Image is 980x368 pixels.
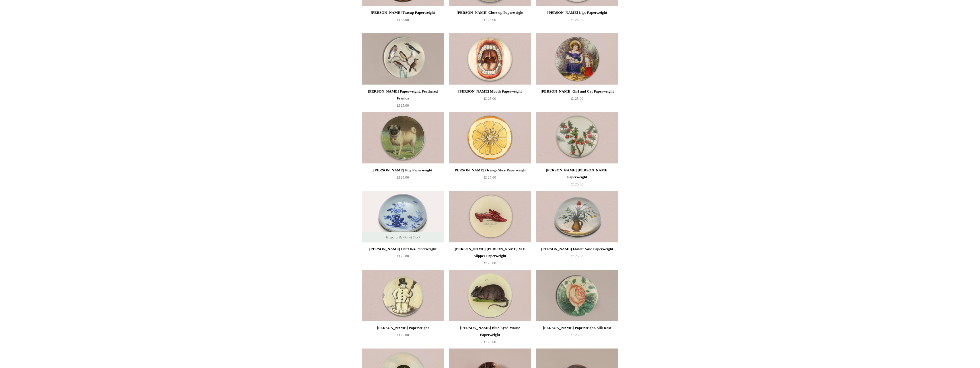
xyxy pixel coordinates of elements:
[362,191,444,242] a: John Derian Delft #24 Paperweight John Derian Delft #24 Paperweight Temporarily Out of Stock
[449,9,531,33] a: [PERSON_NAME] Close-up Paperweight £125.00
[451,88,529,95] div: [PERSON_NAME] Mouth Paperweight
[536,167,618,190] a: [PERSON_NAME] [PERSON_NAME] Paperweight £125.00
[362,9,444,33] a: [PERSON_NAME] Teacup Paperweight £125.00
[364,246,442,252] div: [PERSON_NAME] Delft #24 Paperweight
[484,261,496,265] span: £125.00
[536,270,618,321] a: John Derian Paperweight, Silk Rose John Derian Paperweight, Silk Rose
[449,33,531,85] a: John Derian Mouth Paperweight John Derian Mouth Paperweight
[451,324,529,338] div: [PERSON_NAME] Blue-Eyed Mouse Paperweight
[536,191,618,242] a: John Derian Flower Vase Paperweight John Derian Flower Vase Paperweight
[571,17,583,22] span: £125.00
[449,191,531,242] img: John Derian Louis XIV Slipper Paperweight
[538,9,616,16] div: [PERSON_NAME] Lips Paperweight
[449,112,531,164] img: John Derian Orange Slice Paperweight
[536,191,618,242] img: John Derian Flower Vase Paperweight
[364,324,442,331] div: [PERSON_NAME] Paperweight
[484,96,496,101] span: £125.00
[449,167,531,190] a: [PERSON_NAME] Orange Slice Paperweight £125.00
[362,191,444,242] img: John Derian Delft #24 Paperweight
[397,17,409,22] span: £125.00
[571,182,583,186] span: £125.00
[362,270,444,321] a: John Derian Snowman Paperweight John Derian Snowman Paperweight
[449,33,531,85] img: John Derian Mouth Paperweight
[397,103,409,107] span: £125.00
[536,324,618,348] a: [PERSON_NAME] Paperweight, Silk Rose £125.00
[449,324,531,348] a: [PERSON_NAME] Blue-Eyed Mouse Paperweight £125.00
[536,112,618,164] img: John Derian Ilex Holly Paperweight
[397,175,409,179] span: £125.00
[362,246,444,269] a: [PERSON_NAME] Delft #24 Paperweight £125.00
[449,88,531,111] a: [PERSON_NAME] Mouth Paperweight £125.00
[536,9,618,33] a: [PERSON_NAME] Lips Paperweight £125.00
[449,270,531,321] a: John Derian Blue-Eyed Mouse Paperweight John Derian Blue-Eyed Mouse Paperweight
[449,112,531,164] a: John Derian Orange Slice Paperweight John Derian Orange Slice Paperweight
[449,270,531,321] img: John Derian Blue-Eyed Mouse Paperweight
[362,112,444,164] img: John Derian Pug Paperweight
[362,112,444,164] a: John Derian Pug Paperweight John Derian Pug Paperweight
[362,33,444,85] img: John Derian Paperweight, Feathered Friends
[364,167,442,174] div: [PERSON_NAME] Pug Paperweight
[364,88,442,102] div: [PERSON_NAME] Paperweight, Feathered Friends
[449,191,531,242] a: John Derian Louis XIV Slipper Paperweight John Derian Louis XIV Slipper Paperweight
[538,167,616,181] div: [PERSON_NAME] [PERSON_NAME] Paperweight
[538,88,616,95] div: [PERSON_NAME] Girl and Cat Paperweight
[538,324,616,331] div: [PERSON_NAME] Paperweight, Silk Rose
[451,167,529,174] div: [PERSON_NAME] Orange Slice Paperweight
[362,33,444,85] a: John Derian Paperweight, Feathered Friends John Derian Paperweight, Feathered Friends
[380,232,426,242] span: Temporarily Out of Stock
[536,246,618,269] a: [PERSON_NAME] Flower Vase Paperweight £125.00
[538,246,616,252] div: [PERSON_NAME] Flower Vase Paperweight
[362,88,444,111] a: [PERSON_NAME] Paperweight, Feathered Friends £125.00
[451,9,529,16] div: [PERSON_NAME] Close-up Paperweight
[536,33,618,85] img: John Derian Girl and Cat Paperweight
[449,246,531,269] a: [PERSON_NAME] [PERSON_NAME] XIV Slipper Paperweight £125.00
[397,254,409,258] span: £125.00
[397,333,409,337] span: £125.00
[571,333,583,337] span: £125.00
[536,33,618,85] a: John Derian Girl and Cat Paperweight John Derian Girl and Cat Paperweight
[536,270,618,321] img: John Derian Paperweight, Silk Rose
[451,246,529,259] div: [PERSON_NAME] [PERSON_NAME] XIV Slipper Paperweight
[484,340,496,344] span: £125.00
[362,270,444,321] img: John Derian Snowman Paperweight
[484,175,496,179] span: £125.00
[364,9,442,16] div: [PERSON_NAME] Teacup Paperweight
[571,96,583,101] span: £125.00
[536,88,618,111] a: [PERSON_NAME] Girl and Cat Paperweight £125.00
[362,324,444,348] a: [PERSON_NAME] Paperweight £125.00
[536,112,618,164] a: John Derian Ilex Holly Paperweight John Derian Ilex Holly Paperweight
[571,254,583,258] span: £125.00
[484,17,496,22] span: £125.00
[362,167,444,190] a: [PERSON_NAME] Pug Paperweight £125.00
